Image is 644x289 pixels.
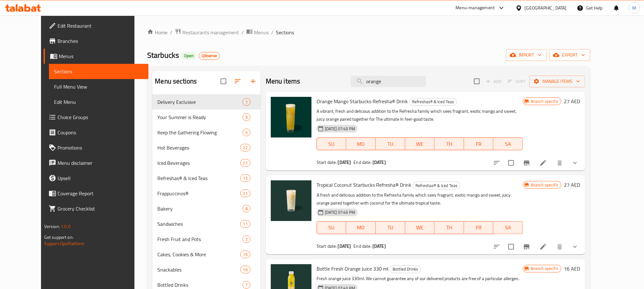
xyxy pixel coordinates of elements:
[44,140,148,155] a: Promotions
[519,239,534,254] button: Branch-specific-item
[240,220,250,228] div: items
[157,159,240,167] span: Iced Beverages
[58,22,143,30] span: Edit Restaurant
[354,158,372,166] span: End date:
[147,28,590,37] nav: breadcrumb
[528,98,561,104] span: Branch specific
[271,29,273,36] li: /
[44,233,73,241] span: Get support on:
[152,171,260,186] div: Refreshas® & Iced Teas15
[58,159,143,167] span: Menu disclaimer
[217,75,230,88] span: Select all sections
[571,159,579,167] svg: Show Choices
[240,174,250,182] div: items
[152,216,260,232] div: Sandwiches11
[44,125,148,140] a: Coupons
[240,144,250,151] div: items
[157,129,242,136] span: Keep the Gathering Flowing
[157,98,242,106] span: Delivery Exclusive
[243,129,250,136] div: items
[243,236,250,242] span: 2
[493,138,523,150] button: SA
[408,139,432,149] span: WE
[44,201,148,216] a: Grocery Checklist
[241,191,250,197] span: 21
[349,139,373,149] span: MO
[157,235,242,243] span: Fresh Fruit and Pots
[493,221,523,234] button: SA
[319,139,344,149] span: SU
[266,77,300,86] h2: Menu items
[44,186,148,201] a: Coverage Report
[549,49,590,61] button: export
[338,158,351,166] b: [DATE]
[409,98,457,106] div: Refreshas® & Iced Teas
[157,205,242,212] div: Bakery
[317,158,337,166] span: Start date:
[58,190,143,197] span: Coverage Report
[376,138,405,150] button: TU
[243,205,250,212] div: items
[152,247,260,262] div: Cakes, Cookies & More16
[317,242,337,250] span: Start date:
[470,75,483,88] span: Select section
[354,242,372,250] span: End date:
[464,221,494,234] button: FR
[571,243,579,251] svg: Show Choices
[157,113,242,121] div: Your Summer is Ready
[152,155,260,171] div: Iced Beverages21
[483,77,504,86] span: Add item
[44,110,148,125] a: Choice Groups
[157,190,240,197] span: Frappuccinos®
[157,281,242,289] span: Bottled Drinks
[437,139,462,149] span: TH
[504,156,518,170] span: Select to update
[240,190,250,197] div: items
[157,266,240,273] span: Snackables
[322,126,358,132] span: [DATE] 07:43 PM
[240,251,250,258] div: items
[504,240,518,253] span: Select to update
[554,51,585,59] span: export
[405,138,435,150] button: WE
[157,220,240,228] span: Sandwiches
[535,77,580,85] span: Manage items
[528,182,561,188] span: Branch specific
[317,221,346,234] button: SU
[157,144,240,151] span: Hot Beverages
[349,223,373,232] span: MO
[276,29,294,36] span: Sections
[405,221,435,234] button: WE
[317,275,523,283] p: Fresh orange juice 330ml. We cannot guarantee any of our delivered products are free of a particu...
[506,49,547,61] button: import
[378,223,403,232] span: TU
[504,77,530,86] span: Select section first
[567,155,583,171] button: show more
[489,239,504,254] button: sort-choices
[242,29,244,36] li: /
[182,29,239,36] span: Restaurants management
[519,155,534,171] button: Branch-specific-item
[317,97,408,106] span: Orange Mango Starbucks Refresha® Drink
[157,251,240,258] span: Cakes, Cookies & More
[182,53,196,58] span: Open
[182,52,196,60] div: Open
[413,182,460,189] span: Refreshas® & Iced Teas
[243,98,250,106] div: items
[240,266,250,273] div: items
[539,243,547,251] a: Edit menu item
[58,129,143,136] span: Coupons
[243,113,250,121] div: items
[373,242,386,250] b: [DATE]
[243,99,250,105] span: 1
[525,4,567,11] div: [GEOGRAPHIC_DATA]
[157,174,240,182] div: Refreshas® & Iced Teas
[246,28,269,37] a: Menus
[54,68,143,75] span: Sections
[59,52,143,60] span: Menus
[49,94,148,110] a: Edit Menu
